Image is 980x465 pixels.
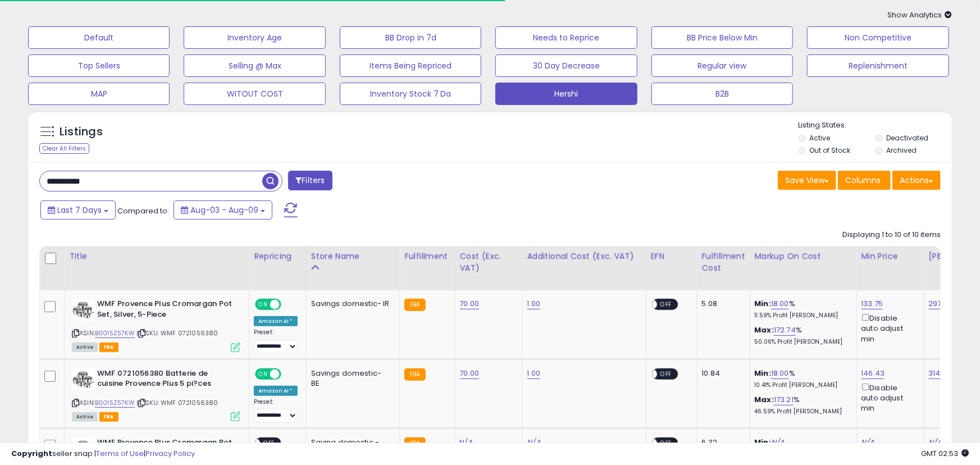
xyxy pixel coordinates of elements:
[69,250,244,262] div: Title
[256,369,270,379] span: ON
[527,368,541,379] a: 1.00
[40,200,116,220] button: Last 7 Days
[254,329,298,354] div: Preset:
[755,394,774,405] b: Max:
[72,299,240,351] div: ASIN:
[842,230,941,240] div: Displaying 1 to 10 of 10 items
[174,200,272,220] button: Aug-03 - Aug-09
[527,250,641,262] div: Additional Cost (Exc. VAT)
[929,437,942,448] a: N/A
[340,83,481,105] button: Inventory Stock 7 Da
[862,368,885,379] a: 146.43
[460,250,518,274] div: Cost (Exc. VAT)
[311,437,391,458] div: Saving domestic - [GEOGRAPHIC_DATA]
[28,83,170,105] button: MAP
[311,368,391,389] div: Savings domestic- BE
[702,299,741,309] div: 5.08
[311,250,395,262] div: Store Name
[260,439,278,448] span: OFF
[184,83,325,105] button: WITOUT COST
[99,343,118,352] span: FBA
[254,316,298,326] div: Amazon AI *
[28,26,170,49] button: Default
[72,368,240,421] div: ASIN:
[838,171,891,190] button: Columns
[11,449,195,459] div: seller snap | |
[755,395,848,416] div: %
[755,381,848,389] p: 10.41% Profit [PERSON_NAME]
[845,175,881,186] span: Columns
[72,299,94,321] img: 41c42CrMqNL._SL40_.jpg
[755,325,848,346] div: %
[755,312,848,320] p: 11.59% Profit [PERSON_NAME]
[99,412,118,422] span: FBA
[95,329,135,338] a: B0015Z57KW
[809,145,850,155] label: Out of Stock
[886,133,928,143] label: Deactivated
[771,368,789,379] a: 18.00
[96,448,144,459] a: Terms of Use
[862,250,919,262] div: Min Price
[755,298,772,309] b: Min:
[755,250,852,262] div: Markup on Cost
[657,300,675,309] span: OFF
[288,171,332,190] button: Filters
[929,368,952,379] a: 314.90
[702,437,741,448] div: 6.32
[72,412,98,422] span: All listings currently available for purchase on Amazon
[184,54,325,77] button: Selling @ Max
[60,124,103,140] h5: Listings
[72,437,94,460] img: 41c42CrMqNL._SL40_.jpg
[57,204,102,216] span: Last 7 Days
[929,298,951,309] a: 297.13
[755,437,772,448] b: Min:
[657,369,675,379] span: OFF
[527,298,541,309] a: 1.00
[807,54,949,77] button: Replenishment
[95,398,135,408] a: B0015Z57KW
[190,204,258,216] span: Aug-03 - Aug-09
[892,171,941,190] button: Actions
[755,368,848,389] div: %
[862,381,915,414] div: Disable auto adjust min
[340,26,481,49] button: BB Drop in 7d
[651,26,793,49] button: BB Price Below Min
[755,368,772,379] b: Min:
[11,448,52,459] strong: Copyright
[774,394,794,405] a: 173.21
[809,133,830,143] label: Active
[755,299,848,320] div: %
[184,26,325,49] button: Inventory Age
[460,298,480,309] a: 70.00
[97,299,234,322] b: WMF Provence Plus Cromargan Pot Set, Silver, 5-Piece
[807,26,949,49] button: Non Competitive
[136,329,218,338] span: | SKU: WMF 0721056380
[778,171,836,190] button: Save View
[254,250,302,262] div: Repricing
[404,437,425,450] small: FBA
[145,448,195,459] a: Privacy Policy
[527,437,541,448] a: N/A
[702,250,745,274] div: Fulfillment Cost
[340,54,481,77] button: Items Being Repriced
[657,439,675,448] span: OFF
[256,300,270,309] span: ON
[254,386,298,396] div: Amazon AI *
[755,408,848,416] p: 46.59% Profit [PERSON_NAME]
[774,325,796,336] a: 172.74
[72,368,94,391] img: 41c42CrMqNL._SL40_.jpg
[651,54,793,77] button: Regular view
[280,300,298,309] span: OFF
[862,298,883,309] a: 133.75
[862,437,875,448] a: N/A
[651,250,692,262] div: EFN
[254,398,298,423] div: Preset:
[495,26,637,49] button: Needs to Reprice
[117,206,169,216] span: Compared to:
[771,437,785,448] a: N/A
[799,120,952,131] p: Listing States:
[460,368,480,379] a: 70.00
[755,338,848,346] p: 50.06% Profit [PERSON_NAME]
[702,368,741,379] div: 10.84
[750,246,856,290] th: The percentage added to the cost of goods (COGS) that forms the calculator for Min & Max prices.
